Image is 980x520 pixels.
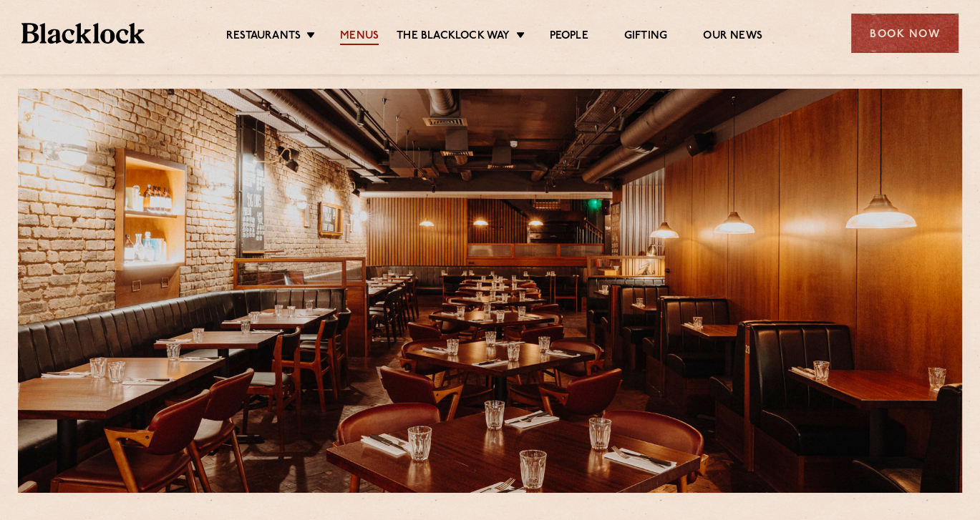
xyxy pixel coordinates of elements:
div: Book Now [851,14,959,53]
a: Menus [340,29,379,45]
a: Restaurants [226,29,301,45]
a: The Blacklock Way [397,29,510,45]
a: Our News [703,29,762,45]
img: BL_Textured_Logo-footer-cropped.svg [21,23,145,44]
a: Gifting [624,29,667,45]
a: People [550,29,588,45]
